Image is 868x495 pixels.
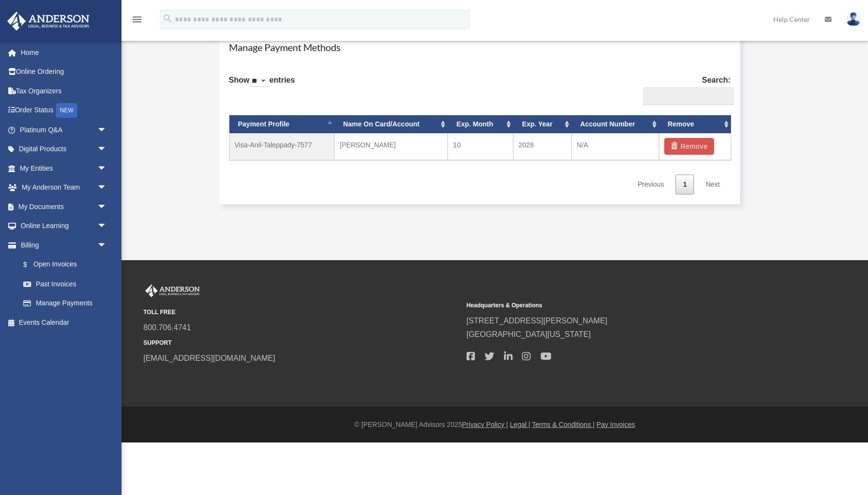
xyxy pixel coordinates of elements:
[7,235,122,255] a: Billingarrow_drop_down
[97,178,117,198] span: arrow_drop_down
[7,120,122,140] a: Platinum Q&Aarrow_drop_down
[334,133,448,160] td: [PERSON_NAME]
[659,115,731,133] th: Remove: activate to sort column ascending
[7,140,122,159] a: Digital Productsarrow_drop_down
[467,317,608,325] a: [STREET_ADDRESS][PERSON_NAME]
[572,115,659,133] th: Account Number: activate to sort column ascending
[229,115,335,133] th: Payment Profile: activate to sort column descending
[467,301,783,311] small: Headquarters & Operations
[97,197,117,217] span: arrow_drop_down
[596,421,635,428] a: Pay Invoices
[7,178,122,197] a: My Anderson Teamarrow_drop_down
[462,421,508,428] a: Privacy Policy |
[532,421,595,428] a: Terms & Conditions |
[143,338,460,348] small: SUPPORT
[664,138,714,155] button: Remove
[513,133,572,160] td: 2028
[630,175,671,194] a: Previous
[229,133,335,160] td: Visa-Anil-Taleppady-7577
[122,419,868,431] div: © [PERSON_NAME] Advisors 2025
[467,330,591,338] a: [GEOGRAPHIC_DATA][US_STATE]
[448,115,513,133] th: Exp. Month: activate to sort column ascending
[29,259,34,271] span: $
[698,175,727,194] a: Next
[643,87,734,106] input: Search:
[7,81,122,101] a: Tax Organizers
[7,43,122,62] a: Home
[97,140,117,159] span: arrow_drop_down
[448,133,513,160] td: 10
[676,175,694,194] a: 1
[97,120,117,140] span: arrow_drop_down
[97,159,117,178] span: arrow_drop_down
[131,17,143,25] a: menu
[143,284,202,297] img: Anderson Advisors Platinum Portal
[249,76,269,87] select: Showentries
[572,133,659,160] td: N/A
[97,216,117,236] span: arrow_drop_down
[14,255,122,275] a: $Open Invoices
[14,274,122,294] a: Past Invoices
[229,40,731,54] h4: Manage Payment Methods
[639,73,730,106] label: Search:
[143,307,460,318] small: TOLL FREE
[7,101,122,121] a: Order StatusNEW
[162,13,173,24] i: search
[4,12,92,31] img: Anderson Advisors Platinum Portal
[7,197,122,216] a: My Documentsarrow_drop_down
[7,159,122,178] a: My Entitiesarrow_drop_down
[143,354,275,362] a: [EMAIL_ADDRESS][DOMAIN_NAME]
[7,313,122,332] a: Events Calendar
[510,421,530,428] a: Legal |
[143,323,191,332] a: 800.706.4741
[131,14,143,25] i: menu
[7,62,122,82] a: Online Ordering
[14,294,117,313] a: Manage Payments
[846,12,861,26] img: User Pic
[97,235,117,255] span: arrow_drop_down
[56,103,77,118] div: NEW
[334,115,448,133] th: Name On Card/Account: activate to sort column ascending
[513,115,572,133] th: Exp. Year: activate to sort column ascending
[7,216,122,236] a: Online Learningarrow_drop_down
[229,73,295,97] label: Show entries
